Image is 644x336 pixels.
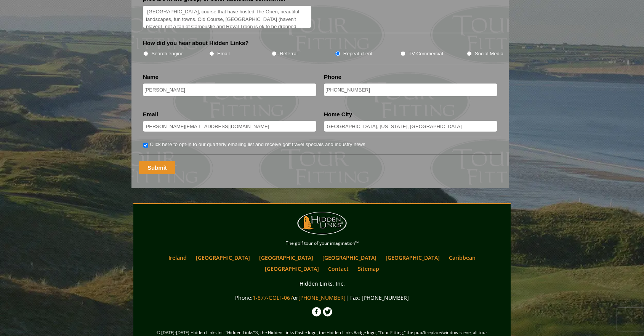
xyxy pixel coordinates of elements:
[143,39,249,47] label: How did you hear about Hidden Links?
[143,73,159,81] label: Name
[382,252,444,263] a: [GEOGRAPHIC_DATA]
[409,50,443,58] label: TV Commercial
[324,111,352,118] label: Home City
[445,252,479,263] a: Caribbean
[298,294,346,301] a: [PHONE_NUMBER]
[255,252,317,263] a: [GEOGRAPHIC_DATA]
[280,50,298,58] label: Referral
[312,307,321,317] img: Facebook
[354,263,383,274] a: Sitemap
[143,111,158,118] label: Email
[151,50,184,58] label: Search engine
[475,50,503,58] label: Social Media
[319,252,380,263] a: [GEOGRAPHIC_DATA]
[165,252,191,263] a: Ireland
[135,279,509,288] p: Hidden Links, Inc.
[135,239,509,248] p: The golf tour of your imagination™
[261,263,323,274] a: [GEOGRAPHIC_DATA]
[324,263,352,274] a: Contact
[139,161,175,174] input: Submit
[135,293,509,302] p: Phone: or | Fax: [PHONE_NUMBER]
[323,307,332,317] img: Twitter
[217,50,230,58] label: Email
[324,73,341,81] label: Phone
[343,50,373,58] label: Repeat client
[150,141,365,148] label: Click here to opt-in to our quarterly emailing list and receive golf travel specials and industry...
[253,294,293,301] a: 1-877-GOLF-067
[192,252,254,263] a: [GEOGRAPHIC_DATA]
